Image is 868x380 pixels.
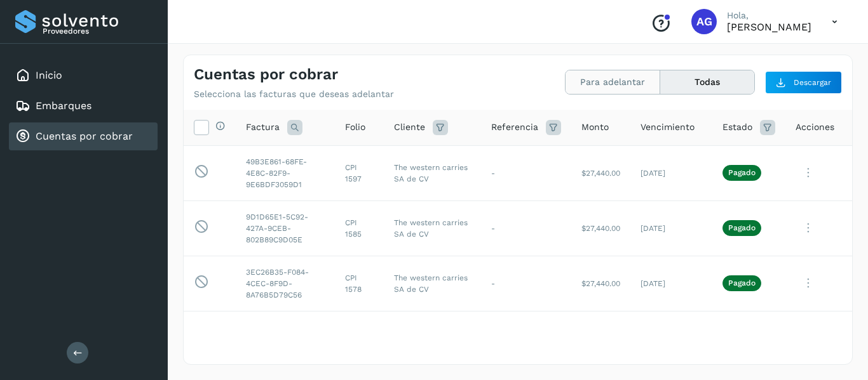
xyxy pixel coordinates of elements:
[581,121,609,134] span: Monto
[727,21,811,33] p: ALFONSO García Flores
[571,200,630,256] td: $27,440.00
[728,168,756,177] p: Pagado
[571,311,630,366] td: $27,440.00
[660,70,754,94] button: Todas
[9,62,158,89] div: Inicio
[236,200,335,256] td: 9D1D65E1-5C92-427A-9CEB-802B89C9D05E
[630,311,712,366] td: [DATE]
[9,122,158,150] div: Cuentas por cobrar
[630,145,712,200] td: [DATE]
[481,200,571,256] td: -
[728,223,756,232] p: Pagado
[394,121,425,134] span: Cliente
[727,10,811,21] p: Hola,
[9,92,158,120] div: Embarques
[571,256,630,311] td: $27,440.00
[481,311,571,366] td: -
[722,121,752,134] span: Estado
[566,70,660,94] button: Para adelantar
[384,145,481,200] td: The western carries SA de CV
[630,256,712,311] td: [DATE]
[236,145,335,200] td: 49B3E861-68FE-4E8C-82F9-9E6BDF3059D1
[236,256,335,311] td: 3EC26B35-F084-4CEC-8F9D-8A76B5D79C56
[796,121,834,134] span: Acciones
[36,100,92,112] a: Embarques
[481,145,571,200] td: -
[43,27,153,36] p: Proveedores
[194,65,338,84] h4: Cuentas por cobrar
[765,71,842,94] button: Descargar
[491,121,538,134] span: Referencia
[246,121,280,134] span: Factura
[36,69,62,81] a: Inicio
[630,200,712,256] td: [DATE]
[728,278,756,287] p: Pagado
[481,256,571,311] td: -
[335,256,384,311] td: CPI 1578
[345,121,365,134] span: Folio
[571,145,630,200] td: $27,440.00
[194,89,394,100] p: Selecciona las facturas que deseas adelantar
[384,200,481,256] td: The western carries SA de CV
[36,130,133,142] a: Cuentas por cobrar
[335,311,384,366] td: CPI 1576
[335,200,384,256] td: CPI 1585
[641,121,695,134] span: Vencimiento
[794,77,831,88] span: Descargar
[236,311,335,366] td: B2C6CC0C-68B2-44A6-BB5D-A1FC2640FDD1
[335,145,384,200] td: CPI 1597
[384,311,481,366] td: The western carries SA de CV
[384,256,481,311] td: The western carries SA de CV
